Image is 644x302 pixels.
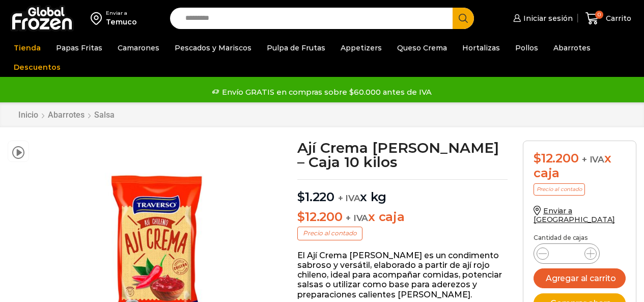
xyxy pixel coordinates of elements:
span: + IVA [346,213,368,223]
p: Cantidad de cajas [534,234,626,241]
div: Enviar a [106,10,137,17]
button: Agregar al carrito [534,268,626,288]
a: Tienda [9,38,46,58]
bdi: 12.200 [534,151,578,166]
span: $ [297,209,305,224]
a: Pescados y Mariscos [170,38,257,58]
span: Carrito [603,13,631,23]
a: Inicio [18,110,39,120]
button: Search button [453,8,474,29]
div: x caja [534,151,626,181]
p: El Ají Crema [PERSON_NAME] es un condimento sabroso y versátil, elaborado a partir de ají rojo ch... [297,251,508,299]
p: x caja [297,210,508,225]
span: $ [297,189,305,204]
p: x kg [297,179,508,205]
a: Appetizers [335,38,387,58]
a: 0 Carrito [583,7,634,31]
span: + IVA [582,154,604,164]
input: Product quantity [557,246,576,261]
span: 0 [595,11,603,19]
img: address-field-icon.svg [91,10,106,27]
a: Camarones [113,38,164,58]
p: Precio al contado [297,227,362,240]
span: Iniciar sesión [521,13,573,23]
a: Descuentos [9,58,66,77]
a: Pollos [510,38,543,58]
a: Papas Fritas [51,38,107,58]
div: Temuco [106,17,137,27]
bdi: 1.220 [297,189,334,204]
p: Precio al contado [534,183,585,196]
span: + IVA [338,193,360,203]
span: $ [534,151,541,166]
a: Salsa [94,110,115,120]
a: Hortalizas [457,38,505,58]
h1: Ají Crema [PERSON_NAME] – Caja 10 kilos [297,141,508,169]
a: Abarrotes [47,110,85,120]
a: Queso Crema [392,38,452,58]
a: Enviar a [GEOGRAPHIC_DATA] [534,206,615,224]
bdi: 12.200 [297,209,342,224]
a: Iniciar sesión [511,8,573,29]
a: Abarrotes [548,38,596,58]
a: Pulpa de Frutas [262,38,330,58]
nav: Breadcrumb [18,110,115,120]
